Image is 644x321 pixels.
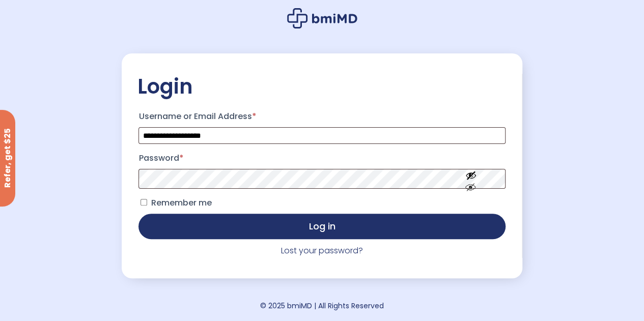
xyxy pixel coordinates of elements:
[442,161,499,196] button: Show password
[138,150,505,166] label: Password
[138,108,505,125] label: Username or Email Address
[151,197,211,209] span: Remember me
[260,299,384,313] div: © 2025 bmiMD | All Rights Reserved
[141,199,147,206] input: Remember me
[138,214,505,239] button: Log in
[281,245,363,256] a: Lost your password?
[137,74,507,99] h2: Login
